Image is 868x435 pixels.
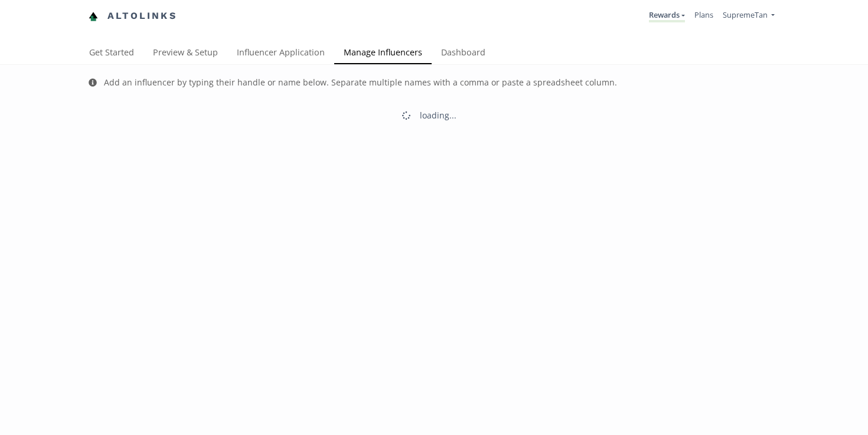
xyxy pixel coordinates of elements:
[227,42,334,65] a: Influencer Application
[89,6,177,26] a: Altolinks
[104,77,617,88] div: Add an influencer by typing their handle or name below. Separate multiple names with a comma or p...
[723,9,768,20] span: SupremeTan
[334,42,432,65] a: Manage Influencers
[649,9,685,22] a: Rewards
[89,12,98,21] img: favicon-32x32.png
[694,9,713,20] a: Plans
[723,9,775,23] a: SupremeTan
[432,42,495,65] a: Dashboard
[143,42,227,65] a: Preview & Setup
[80,42,143,65] a: Get Started
[420,110,456,121] div: loading...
